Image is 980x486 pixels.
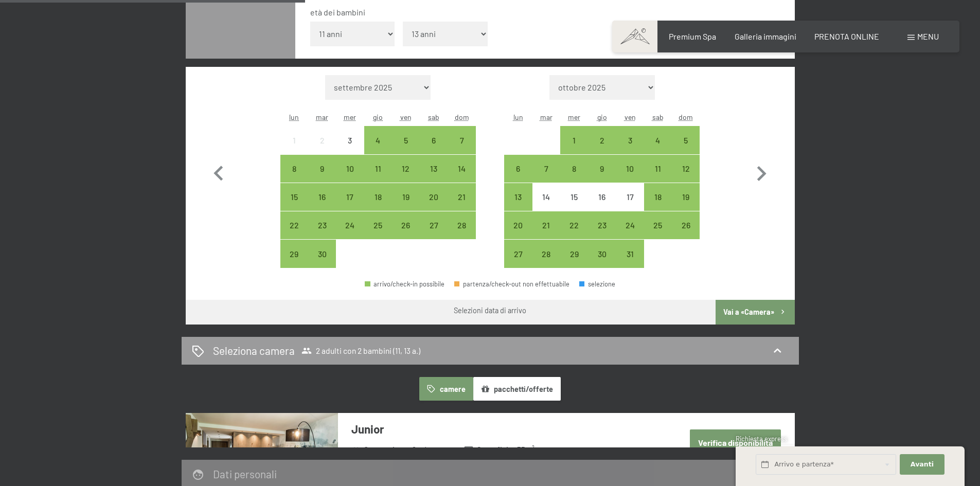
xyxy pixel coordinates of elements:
[420,183,448,211] div: Sat Sep 20 2025
[280,155,308,183] div: arrivo/check-in possibile
[392,183,420,211] div: Fri Sep 19 2025
[428,113,439,121] abbr: sabato
[454,281,569,287] div: partenza/check-out non effettuabile
[336,126,364,154] div: arrivo/check-in non effettuabile
[392,183,420,211] div: arrivo/check-in possibile
[673,136,699,162] div: 5
[532,155,560,183] div: Tue Oct 07 2025
[464,444,515,455] strong: Superficie :
[644,155,672,183] div: Sat Oct 11 2025
[448,155,475,183] div: arrivo/check-in possibile
[344,113,356,121] abbr: mercoledì
[448,126,475,154] div: arrivo/check-in possibile
[392,211,420,239] div: Fri Sep 26 2025
[505,250,531,276] div: 27
[504,240,532,267] div: Mon Oct 27 2025
[364,211,392,239] div: arrivo/check-in possibile
[420,155,448,183] div: Sat Sep 13 2025
[280,126,308,154] div: Mon Sep 01 2025
[420,126,448,154] div: arrivo/check-in possibile
[393,165,419,190] div: 12
[616,183,644,211] div: Fri Oct 17 2025
[421,193,447,219] div: 20
[448,183,475,211] div: Sun Sep 21 2025
[617,221,643,247] div: 24
[364,126,392,154] div: Thu Sep 04 2025
[560,211,588,239] div: Wed Oct 22 2025
[310,7,772,18] div: età dei bambini
[735,31,796,41] a: Galleria immagini
[316,113,328,121] abbr: martedì
[449,193,474,219] div: 21
[308,183,336,211] div: arrivo/check-in possibile
[364,211,392,239] div: Thu Sep 25 2025
[420,126,448,154] div: Sat Sep 06 2025
[513,113,523,121] abbr: lunedì
[365,193,391,219] div: 18
[588,126,616,154] div: arrivo/check-in possibile
[421,136,447,162] div: 6
[204,75,234,268] button: Mese precedente
[309,193,335,219] div: 16
[644,211,672,239] div: Sat Oct 25 2025
[364,183,392,211] div: arrivo/check-in possibile
[533,165,559,190] div: 7
[448,183,475,211] div: arrivo/check-in possibile
[280,183,308,211] div: Mon Sep 15 2025
[308,126,336,154] div: Tue Sep 02 2025
[533,221,559,247] div: 21
[364,155,392,183] div: arrivo/check-in possibile
[281,136,307,162] div: 1
[308,155,336,183] div: arrivo/check-in possibile
[644,211,672,239] div: arrivo/check-in possibile
[532,183,560,211] div: arrivo/check-in non effettuabile
[392,155,420,183] div: arrivo/check-in possibile
[532,155,560,183] div: arrivo/check-in possibile
[421,221,447,247] div: 27
[213,343,295,358] h2: Seleziona camera
[532,211,560,239] div: arrivo/check-in possibile
[672,126,700,154] div: Sun Oct 05 2025
[560,240,588,267] div: arrivo/check-in possibile
[625,113,636,121] abbr: venerdì
[616,240,644,267] div: Fri Oct 31 2025
[365,165,391,190] div: 11
[448,155,475,183] div: Sun Sep 14 2025
[504,155,532,183] div: Mon Oct 06 2025
[421,165,447,190] div: 13
[560,126,588,154] div: arrivo/check-in possibile
[309,250,335,276] div: 30
[449,136,474,162] div: 7
[533,250,559,276] div: 28
[504,183,532,211] div: arrivo/check-in possibile
[644,126,672,154] div: arrivo/check-in possibile
[645,165,671,190] div: 11
[616,155,644,183] div: arrivo/check-in possibile
[213,467,277,480] h2: Dati personali
[336,211,364,239] div: arrivo/check-in possibile
[420,155,448,183] div: arrivo/check-in possibile
[336,211,364,239] div: Wed Sep 24 2025
[392,155,420,183] div: Fri Sep 12 2025
[308,240,336,267] div: Tue Sep 30 2025
[289,113,299,121] abbr: lunedì
[560,155,588,183] div: arrivo/check-in possibile
[281,221,307,247] div: 22
[373,113,383,121] abbr: giovedì
[672,211,700,239] div: Sun Oct 26 2025
[672,183,700,211] div: arrivo/check-in possibile
[420,211,448,239] div: arrivo/check-in possibile
[400,113,412,121] abbr: venerdì
[504,183,532,211] div: Mon Oct 13 2025
[448,211,475,239] div: Sun Sep 28 2025
[308,183,336,211] div: Tue Sep 16 2025
[736,435,787,443] span: Richiesta express
[672,155,700,183] div: Sun Oct 12 2025
[351,421,657,437] h3: Junior
[679,113,693,121] abbr: domenica
[644,183,672,211] div: arrivo/check-in possibile
[900,454,944,475] button: Avanti
[560,126,588,154] div: Wed Oct 01 2025
[672,155,700,183] div: arrivo/check-in possibile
